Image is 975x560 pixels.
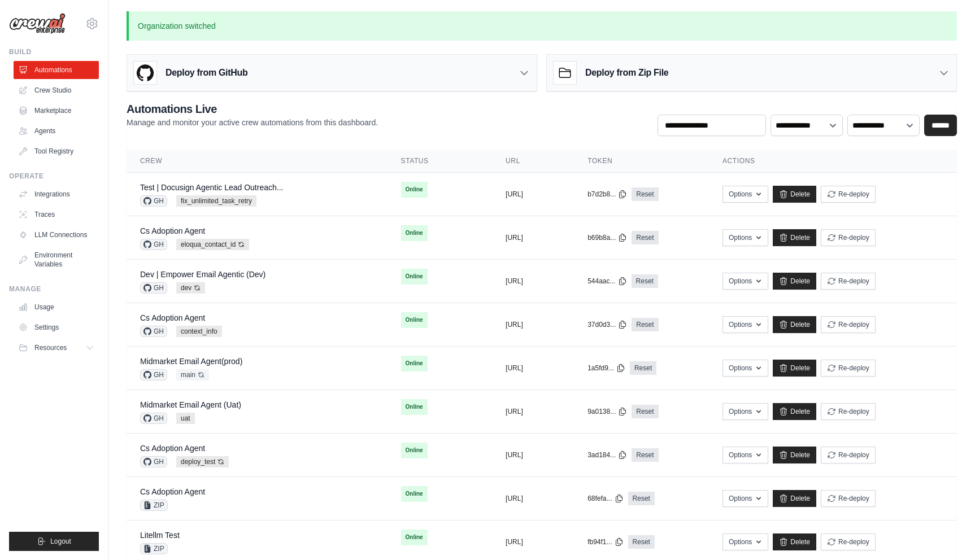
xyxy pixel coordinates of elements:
a: Delete [773,316,816,333]
button: Resources [14,339,99,357]
a: Settings [14,318,99,336]
span: Online [401,182,428,198]
span: GH [140,369,167,380]
h3: Deploy from Zip File [585,66,668,80]
a: Marketplace [14,102,99,120]
a: Delete [773,403,816,420]
button: fb94f1... [587,537,623,546]
span: fix_unlimited_task_retry [176,195,256,207]
button: Options [722,316,768,333]
a: Midmarket Email Agent (Uat) [140,400,241,409]
span: ZIP [140,543,168,554]
span: GH [140,239,167,250]
span: Online [401,356,428,371]
a: Delete [773,273,816,290]
a: Delete [773,490,816,507]
a: Reset [630,361,656,375]
div: Manage [9,285,99,294]
a: Delete [773,360,816,377]
button: Re-deploy [821,316,876,333]
a: Reset [632,448,658,462]
button: Re-deploy [821,490,876,507]
a: Reset [632,405,658,418]
button: Re-deploy [821,273,876,290]
img: Logo [9,13,66,34]
a: Agents [14,122,99,140]
a: Reset [632,231,658,244]
p: Manage and monitor your active crew automations from this dashboard. [127,117,378,128]
span: uat [176,413,195,424]
a: Delete [773,447,816,463]
iframe: Chat Widget [919,506,975,560]
a: Automations [14,61,99,79]
a: Traces [14,205,99,224]
a: Delete [773,533,816,550]
span: Online [401,486,428,502]
button: Options [722,273,768,290]
span: GH [140,456,167,467]
a: Delete [773,186,816,203]
button: b7d2b8... [587,190,627,199]
span: Logout [50,537,71,546]
span: Online [401,443,428,458]
span: GH [140,195,167,207]
button: 37d0d3... [587,320,627,329]
button: Re-deploy [821,186,876,203]
a: Tool Registry [14,142,99,160]
span: GH [140,326,167,337]
h2: Automations Live [127,101,378,117]
span: Resources [34,343,67,352]
span: ZIP [140,500,168,511]
span: GH [140,282,167,294]
button: Re-deploy [821,447,876,463]
th: Crew [127,150,388,173]
span: deploy_test [176,456,229,467]
th: URL [492,150,574,173]
a: LLM Connections [14,226,99,244]
a: Reset [628,535,655,549]
a: Usage [14,298,99,316]
a: Cs Adoption Agent [140,313,205,322]
a: Environment Variables [14,246,99,273]
a: Test | Docusign Agentic Lead Outreach... [140,183,283,192]
button: Options [722,533,768,550]
div: Operate [9,172,99,181]
a: Reset [632,274,658,288]
a: Midmarket Email Agent(prod) [140,357,242,366]
th: Token [574,150,709,173]
th: Actions [709,150,957,173]
a: Dev | Empower Email Agentic (Dev) [140,270,265,279]
button: 68fefa... [587,494,623,503]
a: Crew Studio [14,81,99,99]
span: context_info [176,326,222,337]
button: Options [722,447,768,463]
button: Options [722,403,768,420]
button: Options [722,360,768,377]
button: Re-deploy [821,533,876,550]
a: Reset [632,187,658,201]
a: Cs Adoption Agent [140,487,205,496]
span: Online [401,225,428,241]
button: Re-deploy [821,229,876,246]
a: Integrations [14,185,99,203]
h3: Deploy from GitHub [166,66,247,80]
a: Reset [628,492,655,505]
a: Litellm Test [140,531,180,540]
span: main [176,369,209,380]
button: b69b8a... [587,233,627,242]
button: 9a0138... [587,407,627,416]
button: Re-deploy [821,360,876,377]
div: Build [9,47,99,56]
span: GH [140,413,167,424]
span: Online [401,312,428,328]
span: Online [401,269,428,285]
button: 3ad184... [587,450,627,460]
span: Online [401,530,428,545]
a: Reset [632,318,658,331]
img: GitHub Logo [134,62,156,84]
p: Organization switched [127,11,957,41]
button: Options [722,186,768,203]
button: Re-deploy [821,403,876,420]
button: 544aac... [587,277,626,286]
